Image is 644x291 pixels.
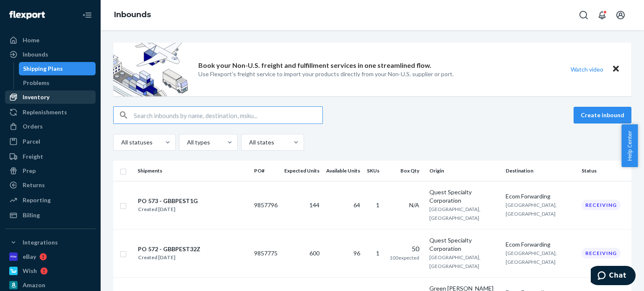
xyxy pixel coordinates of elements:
a: Returns [5,178,96,192]
div: Inbounds [23,50,48,59]
div: Returns [23,181,45,189]
a: Prep [5,164,96,178]
th: SKUs [364,161,386,181]
div: Quest Specialty Corporation [429,188,499,205]
div: Home [23,36,39,44]
a: Orders [5,120,96,133]
div: Inventory [23,93,49,101]
th: Shipments [134,161,251,181]
a: Shipping Plans [19,62,96,75]
span: 1 [376,250,379,257]
a: Billing [5,209,96,222]
span: 96 [353,250,360,257]
a: Problems [19,76,96,90]
div: 50 [390,244,419,254]
div: Receiving [582,248,621,258]
input: All states [248,138,249,147]
th: Destination [502,161,578,181]
button: Help Center [621,124,638,167]
th: Expected Units [281,161,323,181]
div: Receiving [582,200,621,210]
button: Integrations [5,236,96,249]
button: Watch video [565,63,609,75]
div: PO 573 - GBBPEST1G [138,197,198,205]
span: N/A [409,201,419,209]
td: 9857796 [251,181,281,229]
div: eBay [23,252,36,261]
span: 144 [309,201,319,209]
input: All statuses [120,138,121,147]
input: Search inbounds by name, destination, msku... [134,107,322,124]
span: 600 [309,250,319,257]
div: Reporting [23,196,51,204]
div: Ecom Forwarding [506,240,575,249]
button: Open notifications [594,7,610,23]
button: Create inbound [574,107,631,124]
td: 9857775 [251,229,281,277]
div: PO 572 - GBBPEST32Z [138,245,200,253]
span: [GEOGRAPHIC_DATA], [GEOGRAPHIC_DATA] [429,254,480,269]
a: Inbounds [114,10,151,19]
button: Close [610,63,621,75]
a: Wish [5,264,96,278]
button: Open account menu [612,7,629,23]
input: All types [186,138,187,147]
a: eBay [5,250,96,263]
span: 100 expected [390,255,419,261]
span: 64 [353,201,360,209]
span: [GEOGRAPHIC_DATA], [GEOGRAPHIC_DATA] [429,206,480,221]
a: Parcel [5,135,96,148]
div: Shipping Plans [23,64,63,73]
img: Flexport logo [9,11,45,19]
div: Parcel [23,137,40,146]
div: Amazon [23,281,45,289]
div: Orders [23,122,43,131]
div: Created [DATE] [138,253,200,262]
span: 1 [376,201,379,209]
p: Use Flexport’s freight service to import your products directly from your Non-U.S. supplier or port. [198,70,454,78]
th: PO# [251,161,281,181]
a: Home [5,33,96,47]
div: Ecom Forwarding [506,192,575,201]
div: Wish [23,267,37,275]
a: Inbounds [5,48,96,61]
div: Freight [23,152,43,161]
div: Problems [23,79,49,87]
button: Close Navigation [79,7,96,23]
a: Inventory [5,90,96,104]
th: Available Units [323,161,364,181]
ol: breadcrumbs [107,3,158,27]
button: Open Search Box [575,7,592,23]
div: Replenishments [23,108,67,116]
div: Billing [23,211,40,219]
span: [GEOGRAPHIC_DATA], [GEOGRAPHIC_DATA] [506,250,557,265]
th: Box Qty [386,161,426,181]
p: Book your Non-U.S. freight and fulfillment services in one streamlined flow. [198,61,431,70]
th: Origin [426,161,502,181]
a: Replenishments [5,106,96,119]
div: Integrations [23,238,58,247]
span: [GEOGRAPHIC_DATA], [GEOGRAPHIC_DATA] [506,202,557,217]
div: Prep [23,167,36,175]
a: Freight [5,150,96,163]
th: Status [578,161,631,181]
a: Reporting [5,193,96,207]
div: Created [DATE] [138,205,198,214]
div: Quest Specialty Corporation [429,236,499,253]
iframe: Opens a widget where you can chat to one of our agents [591,266,636,287]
